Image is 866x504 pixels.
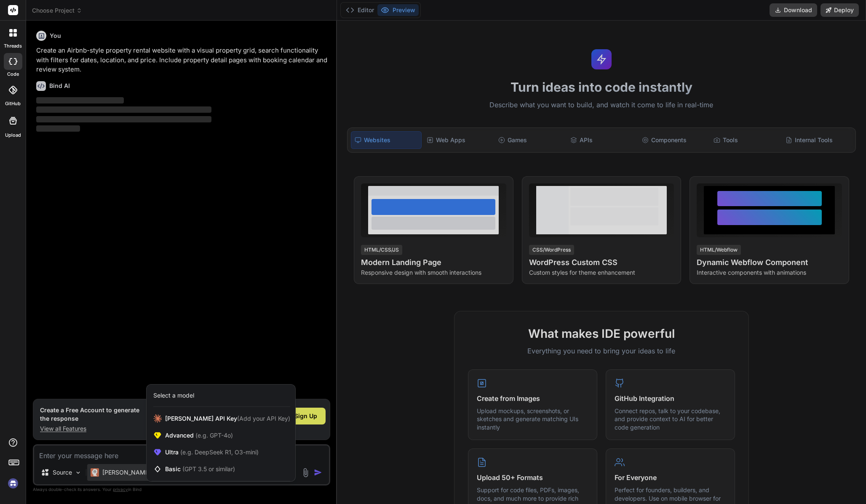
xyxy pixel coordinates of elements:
span: (e.g. DeepSeek R1, O3-mini) [179,448,259,456]
label: Upload [5,132,21,139]
span: (GPT 3.5 or similar) [182,465,235,472]
img: signin [6,476,20,491]
span: Basic [165,465,235,473]
label: GitHub [5,100,21,107]
span: (Add your API Key) [237,415,290,422]
span: Ultra [165,448,259,456]
div: Select a model [153,391,194,400]
span: Advanced [165,431,233,440]
span: (e.g. GPT-4o) [194,432,233,439]
label: code [7,71,19,78]
label: threads [4,42,22,50]
span: [PERSON_NAME] API Key [165,414,290,423]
